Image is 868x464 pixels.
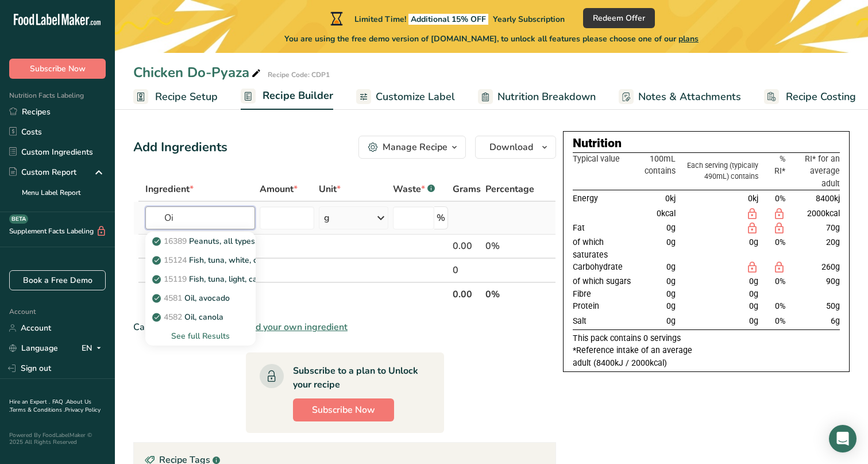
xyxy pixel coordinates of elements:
div: Nutrition [573,134,840,152]
span: % RI* [774,154,785,175]
a: 15119Fish, tuna, light, canned in oil, drained solids [145,270,256,289]
th: 0.00 [450,282,483,306]
td: 90g [788,275,840,287]
span: 0kcal [657,209,676,218]
div: Recipe Code: CDP1 [268,70,330,80]
span: 0g [749,289,758,298]
span: 0g [666,301,676,310]
a: FAQ . [52,398,66,406]
span: 0% [775,316,785,325]
span: 16389 [164,236,187,247]
input: Add Ingredient [145,206,255,229]
td: of which saturates [573,236,642,261]
a: 4582Oil, canola [145,308,256,327]
span: 15119 [164,274,187,285]
div: Open Intercom Messenger [829,425,857,453]
span: Customize Label [376,89,455,105]
th: 0% [483,282,537,306]
span: Subscribe Now [30,63,86,75]
div: Limited Time! [328,11,565,25]
a: 4581Oil, avocado [145,289,256,308]
a: Book a Free Demo [9,270,106,290]
a: Recipe Setup [133,84,218,110]
td: Fibre [573,288,642,300]
a: 16389Peanuts, all types, oil-roasted, without salt [145,232,256,251]
span: Notes & Attachments [638,89,741,105]
button: Redeem Offer [583,8,655,28]
span: You are using the free demo version of [DOMAIN_NAME], to unlock all features please choose one of... [284,33,699,45]
div: BETA [9,214,28,224]
p: Fish, tuna, white, canned in oil, drained solids [155,254,355,266]
div: 0% [485,239,534,253]
span: 0g [666,237,676,247]
td: 50g [788,300,840,312]
span: Unit [319,182,341,196]
div: Powered By FoodLabelMaker © 2025 All Rights Reserved [9,432,106,446]
span: 0kj [665,194,676,203]
div: Custom Report [9,166,76,178]
div: 0.00 [453,239,481,253]
span: 0% [775,277,785,286]
a: 15124Fish, tuna, white, canned in oil, drained solids [145,251,256,270]
span: *Reference intake of an average adult (8400kJ / 2000kcal) [573,346,692,367]
td: 260g [788,261,840,275]
span: 0% [775,237,785,247]
p: Oil, canola [155,311,223,323]
a: Recipe Builder [241,83,333,110]
th: Each serving (typically 490mL) contains [678,153,761,190]
span: Recipe Costing [786,89,856,105]
p: Oil, avocado [155,292,230,304]
span: 0g [666,223,676,232]
button: Manage Recipe [358,136,466,159]
th: Typical value [573,153,642,190]
span: Redeem Offer [593,12,645,24]
div: 0 [453,263,481,277]
td: Energy [573,190,642,208]
td: 2000kcal [788,208,840,222]
span: RI* for an average adult [805,154,840,188]
div: Add Ingredients [133,138,227,157]
th: 100mL contains [642,153,678,190]
a: Privacy Policy [65,406,101,414]
span: 0g [749,277,758,286]
span: 0% [775,194,785,203]
a: Recipe Costing [764,84,856,110]
div: Can't find your ingredient? [133,320,556,334]
p: Fish, tuna, light, canned in oil, drained solids [155,273,350,285]
p: This pack contains 0 servings [573,332,840,344]
span: Add your own ingredient [244,320,348,334]
span: Amount [260,182,298,196]
span: 15124 [164,255,187,266]
span: 4581 [164,293,182,304]
span: 4582 [164,312,182,323]
span: 0g [749,301,758,310]
a: About Us . [9,398,91,414]
span: 0% [775,301,785,310]
div: Waste [393,182,435,196]
div: See full Results [155,330,246,342]
td: 70g [788,222,840,236]
button: Subscribe Now [9,59,106,79]
span: Grams [453,182,481,196]
td: 20g [788,236,840,261]
span: plans [678,33,699,44]
span: 0g [749,316,758,325]
div: EN [82,342,106,355]
th: Net Totals [143,282,450,306]
span: Nutrition Breakdown [497,89,596,105]
td: 8400kj [788,190,840,208]
span: 0kj [748,194,758,203]
a: Hire an Expert . [9,398,50,406]
td: Protein [573,300,642,312]
span: Yearly Subscription [493,14,565,25]
a: Customize Label [356,84,455,110]
a: Language [9,338,58,358]
div: Manage Recipe [383,140,447,154]
td: Salt [573,313,642,330]
a: Notes & Attachments [619,84,741,110]
p: Peanuts, all types, oil-roasted, without salt [155,235,348,247]
div: Chicken Do-Pyaza [133,62,263,83]
a: Terms & Conditions . [10,406,65,414]
button: Subscribe Now [293,398,394,421]
td: Carbohydrate [573,261,642,275]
